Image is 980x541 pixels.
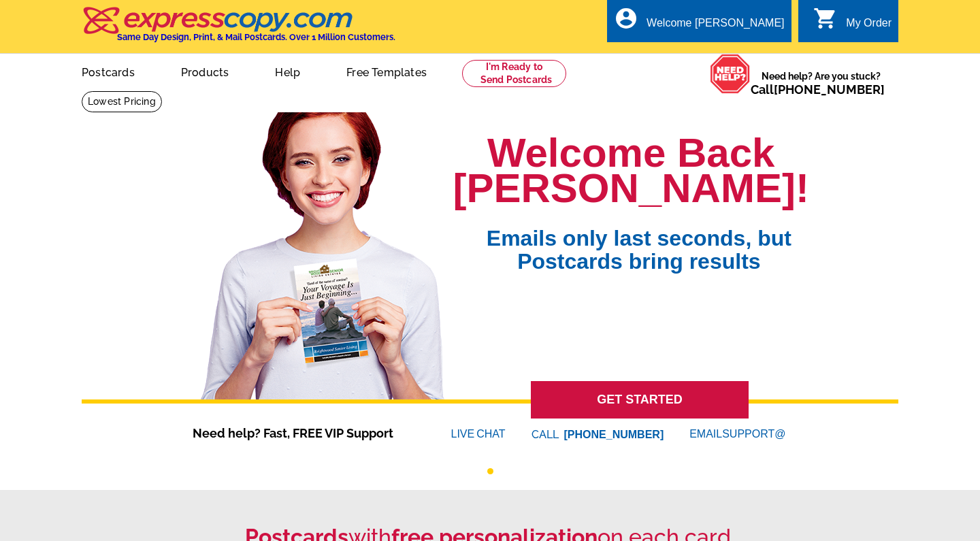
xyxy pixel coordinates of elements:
span: Need help? Fast, FREE VIP Support [193,424,410,442]
img: welcome-back-logged-in.png [193,101,453,399]
font: SUPPORT@ [722,426,787,442]
i: shopping_cart [813,6,838,31]
img: help [710,54,751,94]
h1: Welcome Back [PERSON_NAME]! [453,135,809,206]
h4: Same Day Design, Print, & Mail Postcards. Over 1 Million Customers. [117,32,395,42]
a: GET STARTED [531,381,749,419]
div: My Order [846,17,892,36]
i: account_circle [614,6,638,31]
a: Products [159,55,251,87]
a: shopping_cart My Order [813,15,892,32]
a: LIVECHAT [451,428,506,440]
a: Free Templates [325,55,448,87]
span: Call [751,82,885,97]
a: Postcards [60,55,157,87]
span: Emails only last seconds, but Postcards bring results [469,206,809,273]
div: Welcome [PERSON_NAME] [647,17,784,36]
a: [PHONE_NUMBER] [774,82,885,97]
font: LIVE [451,426,477,442]
a: Same Day Design, Print, & Mail Postcards. Over 1 Million Customers. [82,16,395,42]
button: 1 of 1 [487,468,493,474]
span: Need help? Are you stuck? [751,69,892,97]
a: Help [253,55,322,87]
